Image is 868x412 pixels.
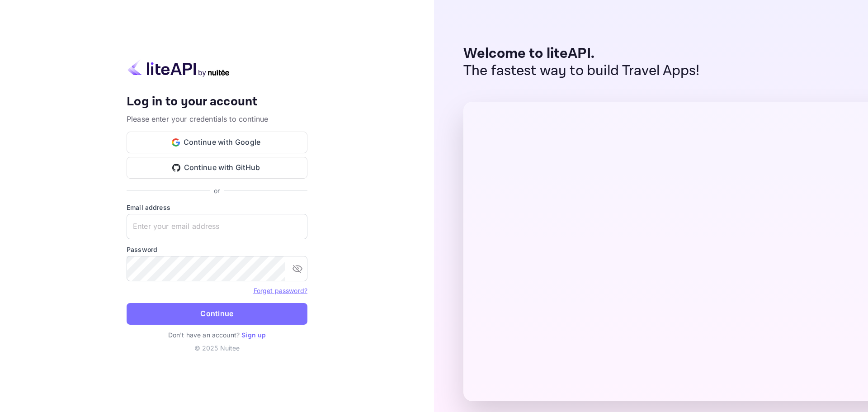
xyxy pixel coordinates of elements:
p: or [214,186,220,195]
p: Welcome to liteAPI. [463,45,700,62]
h4: Log in to your account [127,94,307,110]
a: Sign up [241,331,266,339]
a: Forget password? [254,286,307,295]
input: Enter your email address [127,214,307,239]
button: Continue [127,303,307,325]
label: Password [127,245,307,254]
button: Continue with Google [127,132,307,153]
p: Please enter your credentials to continue [127,114,307,124]
label: Email address [127,203,307,212]
img: liteapi [127,59,231,77]
p: Don't have an account? [127,330,307,340]
a: Forget password? [254,287,307,294]
p: The fastest way to build Travel Apps! [463,62,700,80]
p: © 2025 Nuitee [127,343,307,353]
button: Continue with GitHub [127,157,307,179]
button: toggle password visibility [288,260,307,278]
